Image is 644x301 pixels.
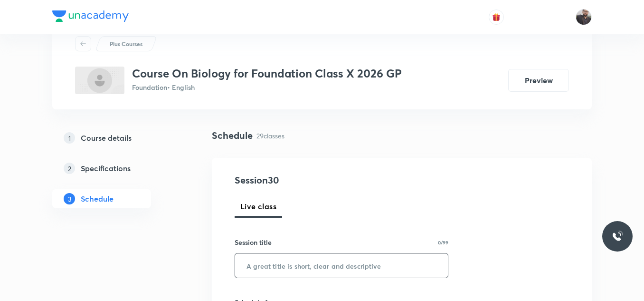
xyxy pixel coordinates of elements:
span: Live class [240,201,276,212]
h5: Schedule [81,193,114,204]
a: Company Logo [52,10,129,24]
p: 3 [64,193,75,204]
img: avatar [492,13,501,21]
h6: Session title [235,237,272,247]
button: Preview [508,69,569,92]
p: Foundation • English [132,82,402,92]
p: Plus Courses [110,39,142,48]
h5: Course details [81,132,132,144]
a: 2Specifications [52,159,181,178]
h5: Specifications [81,163,131,174]
a: 1Course details [52,128,181,147]
h4: Schedule [212,128,253,143]
img: Vishal Choudhary [576,9,592,25]
p: 29 classes [256,131,284,141]
p: 1 [64,132,75,144]
p: 2 [64,163,75,174]
h3: Course On Biology for Foundation Class X 2026 GP [132,67,402,80]
img: Company Logo [52,10,129,22]
p: 0/99 [438,240,448,245]
button: avatar [489,10,504,25]
img: FB3E1283-F043-4D22-8A18-A18E500BDAAA_plus.png [75,67,124,94]
input: A great title is short, clear and descriptive [235,253,448,278]
img: ttu [612,231,623,242]
h4: Session 30 [235,173,408,187]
